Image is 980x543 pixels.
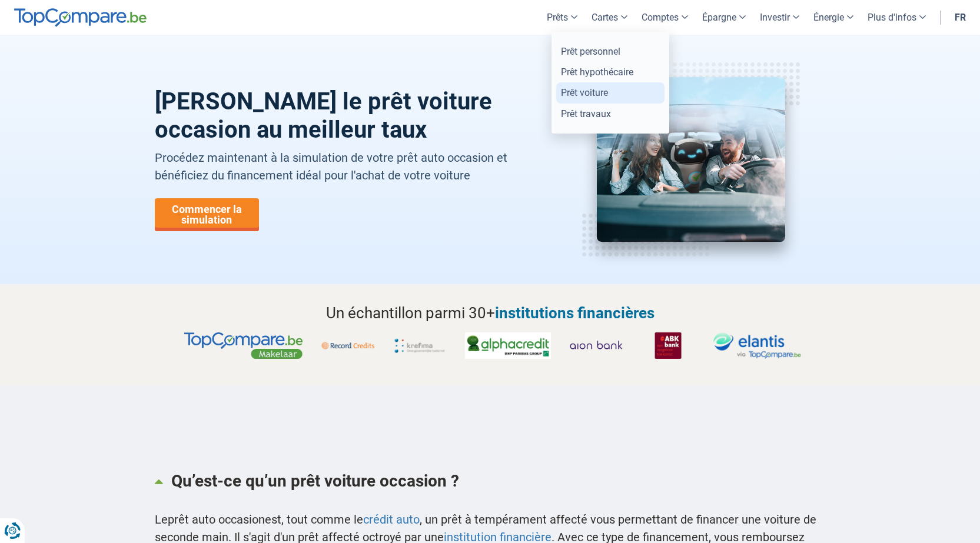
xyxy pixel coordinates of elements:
a: Prêt voiture [556,82,665,103]
img: TopCompare, makelaars partner voor jouw krediet [184,332,302,359]
span: prêt auto occasion [168,512,265,527]
a: Prêt personnel [556,41,665,62]
a: crédit auto [363,512,420,527]
a: Qu’est-ce qu’un prêt voiture occasion ? [155,459,826,502]
p: Procédez maintenant à la simulation de votre prêt auto occasion et bénéficiez du financement idéa... [155,149,539,184]
span: institutions financières [495,304,655,322]
a: Prêt hypothécaire [556,62,665,82]
span: Le [155,512,168,527]
img: ABK Bank [642,332,695,359]
img: prêt voiture occasion [597,77,785,242]
img: Elantis via TopCompare [713,332,801,359]
h1: [PERSON_NAME] le prêt voiture occasion au meilleur taux [155,88,539,144]
a: Prêt travaux [556,104,665,124]
h2: Un échantillon parmi 30+ [155,302,826,324]
img: Alphacredit [465,332,551,359]
img: Aion Bank [570,332,623,359]
img: Krefima [393,332,446,359]
span: est, tout comme le [265,512,363,527]
img: TopCompare [14,8,147,27]
img: Record Credits [321,332,374,359]
a: Commencer la simulation [155,198,259,231]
